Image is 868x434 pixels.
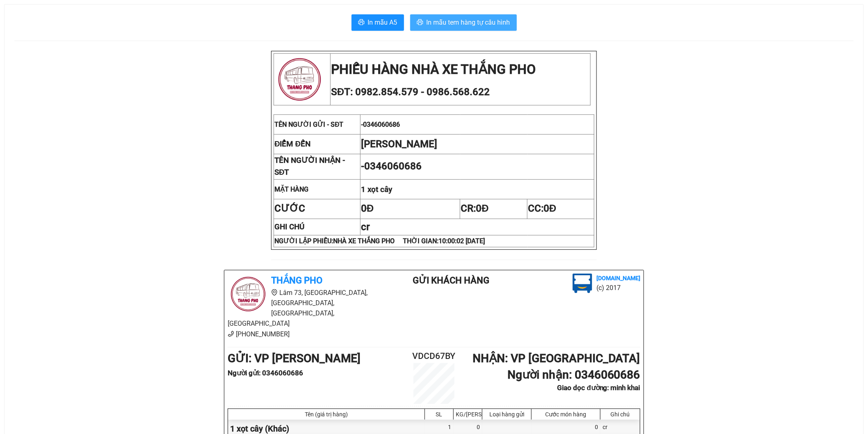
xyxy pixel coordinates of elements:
span: - [361,121,400,128]
button: printerIn mẫu tem hàng tự cấu hình [410,14,517,31]
span: 1 xọt cây [361,185,392,194]
div: Tên (giá trị hàng) [230,411,423,418]
b: [DOMAIN_NAME] [596,275,640,281]
span: environment [271,289,278,296]
b: Thắng Pho [271,275,322,286]
li: Lâm 73, [GEOGRAPHIC_DATA], [GEOGRAPHIC_DATA], [GEOGRAPHIC_DATA], [GEOGRAPHIC_DATA] [228,288,380,329]
strong: ĐIỂM ĐẾN [274,139,311,148]
span: printer [358,19,365,27]
span: phone [228,331,234,337]
b: NHẬN : VP [GEOGRAPHIC_DATA] [473,352,640,365]
span: 0Đ [361,203,374,214]
b: Người nhận : 0346060686 [507,368,640,381]
span: [PERSON_NAME] [361,138,437,150]
img: logo [274,54,325,105]
span: 10:00:02 [DATE] [439,237,485,245]
strong: MẶT HÀNG [274,185,308,193]
strong: NGƯỜI LẬP PHIẾU: [274,237,485,245]
span: cr [361,221,370,233]
span: 0346060686 [363,121,400,128]
span: printer [417,19,423,27]
button: printerIn mẫu A5 [352,14,404,31]
img: logo.jpg [573,274,592,293]
span: 0Đ [544,203,556,214]
b: GỬI : VP [PERSON_NAME] [228,352,361,365]
strong: PHIẾU HÀNG NHÀ XE THẮNG PHO [331,62,536,77]
span: 0346060686 [364,160,422,172]
span: CR: [461,203,489,214]
div: Ghi chú [603,411,638,418]
div: Cước món hàng [534,411,598,418]
strong: TÊN NGƯỜI NHẬN - SĐT [274,156,345,177]
div: SL [427,411,451,418]
span: SĐT: 0982.854.579 - 0986.568.622 [331,86,490,98]
b: Người gửi : 0346060686 [228,369,303,377]
h2: VDCD67BY [400,349,468,363]
span: - [361,160,422,172]
span: In mẫu tem hàng tự cấu hình [427,17,510,27]
div: KG/[PERSON_NAME] [456,411,480,418]
img: logo.jpg [228,274,269,315]
b: Gửi khách hàng [413,275,490,286]
div: Loại hàng gửi [484,411,529,418]
span: 0Đ [476,203,489,214]
span: In mẫu A5 [368,17,397,27]
b: Giao dọc đường: minh khai [557,384,640,392]
span: NHÀ XE THẮNG PHO THỜI GIAN: [333,237,485,245]
li: [PHONE_NUMBER] [228,329,380,339]
strong: GHI CHÚ [274,222,304,231]
strong: CƯỚC [274,203,305,214]
li: (c) 2017 [596,283,640,293]
span: TÊN NGƯỜI GỬI - SĐT [274,121,344,128]
span: CC: [528,203,556,214]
